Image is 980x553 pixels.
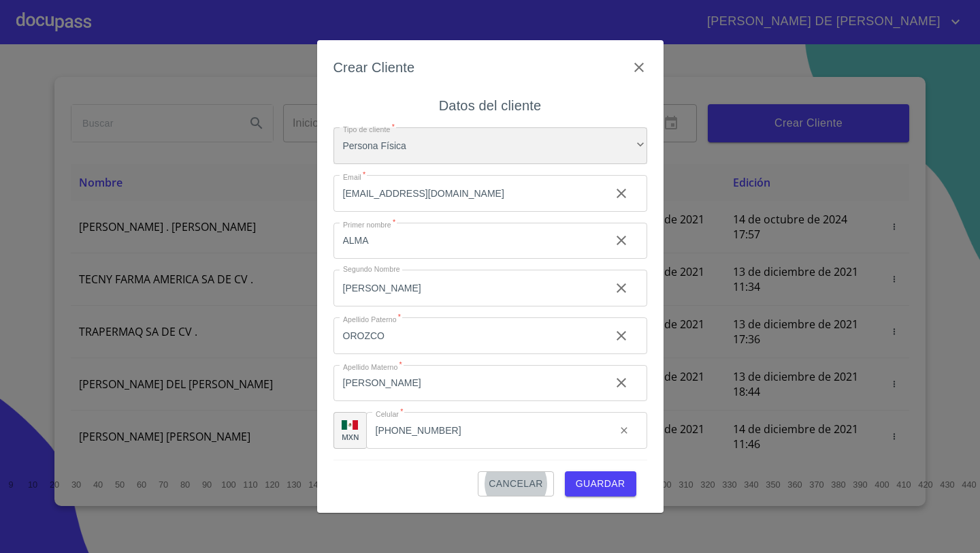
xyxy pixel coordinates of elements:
[605,272,638,304] button: clear input
[489,475,542,492] span: Cancelar
[565,471,636,496] button: Guardar
[605,366,638,399] button: clear input
[439,95,541,116] h6: Datos del cliente
[605,224,638,257] button: clear input
[478,471,553,496] button: Cancelar
[576,475,625,492] span: Guardar
[610,417,638,444] button: clear input
[605,319,638,352] button: clear input
[333,57,415,78] h6: Crear Cliente
[333,127,647,164] div: Persona Física
[342,432,359,442] p: MXN
[605,177,638,210] button: clear input
[342,420,358,430] img: R93DlvwvvjP9fbrDwZeCRYBHk45OWMq+AAOlFVsxT89f82nwPLnD58IP7+ANJEaWYhP0Tx8kkA0WlQMPQsAAgwAOmBj20AXj6...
